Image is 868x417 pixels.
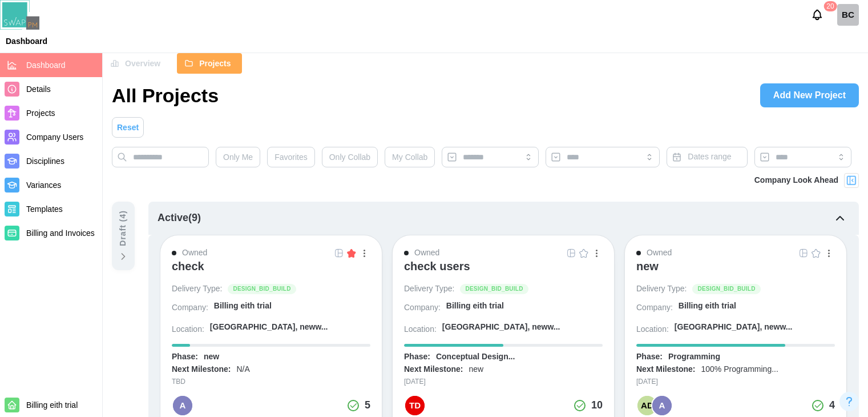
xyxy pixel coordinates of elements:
div: Location: [172,324,204,335]
a: Billing eith trial [446,300,603,316]
div: N/A [236,364,249,375]
div: 100% Programming... [701,364,778,375]
div: Phase: [636,351,663,363]
span: Overview [125,54,160,73]
a: Add New Project [760,83,859,107]
div: Draft ( 4 ) [117,210,130,246]
div: Delivery Type: [404,283,454,295]
div: Conceptual Design... [436,351,515,363]
img: Grid Icon [799,248,808,258]
div: Owned [182,247,207,259]
div: Company: [172,302,208,314]
span: Only Collab [329,147,370,167]
a: Billing eith trial [214,300,370,316]
div: Billing eith trial [214,300,272,312]
button: Empty Star [578,247,590,259]
span: Only Me [223,147,253,167]
span: Variances [26,181,61,190]
span: Dashboard [26,61,66,70]
span: Add New Project [773,84,846,107]
div: Owned [414,247,439,259]
div: check [172,259,204,273]
a: Open Project Grid [565,247,578,259]
button: Filled Star [345,247,358,259]
span: Billing and Invoices [26,228,95,238]
div: TBD [172,376,370,387]
a: check [172,259,370,283]
h1: All Projects [112,83,219,108]
button: Reset [112,117,144,138]
button: My Collab [385,147,435,167]
div: Delivery Type: [636,283,687,295]
div: [GEOGRAPHIC_DATA], neww... [675,322,793,333]
div: Company: [404,302,441,314]
button: Overview [103,53,171,74]
div: 4 [829,398,835,414]
button: Favorites [267,147,315,167]
div: 10 [591,398,603,414]
span: Company Users [26,133,83,142]
span: Dates range [688,152,731,161]
div: A [173,396,192,415]
span: Disciplines [26,157,64,166]
button: Dates range [667,147,747,167]
img: Empty Star [812,248,821,258]
button: Notifications [808,5,827,25]
span: Projects [199,54,231,73]
img: Empty Star [579,248,588,258]
div: Billing eith trial [679,300,736,312]
div: Dashboard [6,37,47,45]
span: DESIGN_BID_BUILD [233,284,290,294]
a: Grid Icon [565,247,578,259]
button: Only Collab [322,147,378,167]
img: Filled Star [347,248,356,258]
span: DESIGN_BID_BUILD [697,284,755,294]
button: Projects [177,53,241,74]
div: Owned [647,247,672,259]
a: Billing check [837,4,859,26]
div: 5 [365,398,370,414]
div: Company: [636,302,673,314]
a: Grid Icon [333,247,345,259]
div: [GEOGRAPHIC_DATA], neww... [210,322,328,333]
div: Next Milestone: [404,364,463,375]
span: Details [26,85,51,94]
a: Grid Icon [797,247,810,259]
div: Delivery Type: [172,283,222,295]
span: Reset [117,118,139,137]
div: Next Milestone: [172,364,231,375]
img: Grid Icon [567,248,576,258]
div: new [636,259,659,273]
button: Only Me [216,147,260,167]
div: Location: [636,324,669,335]
div: Phase: [404,351,430,363]
div: Phase: [172,351,198,363]
div: Billing eith trial [446,300,504,312]
div: A [652,396,672,415]
div: new [204,351,219,363]
div: Company Look Ahead [754,174,838,187]
div: new [469,364,483,375]
a: check users [404,259,603,283]
span: My Collab [392,147,427,167]
div: check users [404,259,470,273]
span: Favorites [274,147,308,167]
div: Location: [404,324,437,335]
span: Projects [26,109,55,118]
a: Open Project Grid [333,247,345,259]
a: Open Project Grid [797,247,810,259]
div: [DATE] [636,376,835,387]
div: 20 [823,1,837,11]
div: AD [637,396,657,415]
div: TD [405,396,425,415]
span: Templates [26,205,63,214]
div: Programming [668,351,720,363]
div: [DATE] [404,376,603,387]
img: Grid Icon [334,248,344,258]
img: Project Look Ahead Button [846,175,857,186]
a: Billing eith trial [679,300,835,316]
a: new [636,259,835,283]
button: Empty Star [810,247,822,259]
div: [GEOGRAPHIC_DATA], neww... [442,322,560,333]
span: DESIGN_BID_BUILD [465,284,523,294]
